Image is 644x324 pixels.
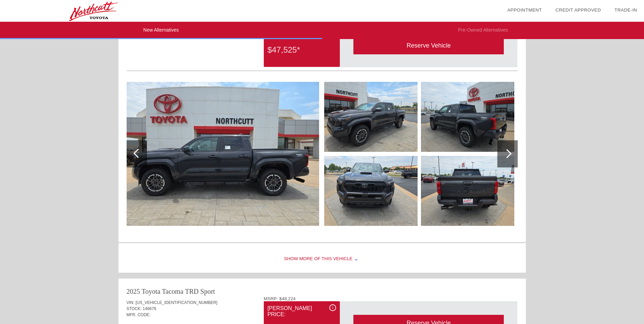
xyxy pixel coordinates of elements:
span: VIN: [127,300,134,305]
img: 67f3ecf35d2195e34e9710c1c15d1139x.jpg [127,82,319,226]
div: $47,525* [268,41,336,59]
span: 146676 [143,306,156,311]
img: f12223eb28c17c9d519280d7eb96d7cfx.jpg [324,82,418,152]
a: Trade-In [614,7,637,13]
img: 8c649dec44ce77b24de23db12859b565x.jpg [324,156,418,226]
div: Reserve Vehicle [353,37,504,54]
span: [US_VEHICLE_IDENTIFICATION_NUMBER] [135,300,217,305]
span: MFR. CODE: [127,312,151,317]
span: STOCK: [127,306,142,311]
div: 2025 Toyota Tacoma [127,287,184,296]
a: Credit Approved [555,7,601,13]
img: 2768f6dfcba164185912a03611d7cdfex.jpg [421,82,514,152]
div: Quoted on [DATE] 9:27:23 AM [127,51,518,61]
img: 958173738449d8d2e4a4da492a4fb3bbx.jpg [421,156,514,226]
div: MSRP: $48,224 [264,296,518,301]
div: TRD Sport [185,287,215,296]
div: [PERSON_NAME] Price: [268,304,336,319]
div: i [329,304,336,311]
div: Show More of this Vehicle [118,246,526,273]
a: Appointment [507,7,542,13]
